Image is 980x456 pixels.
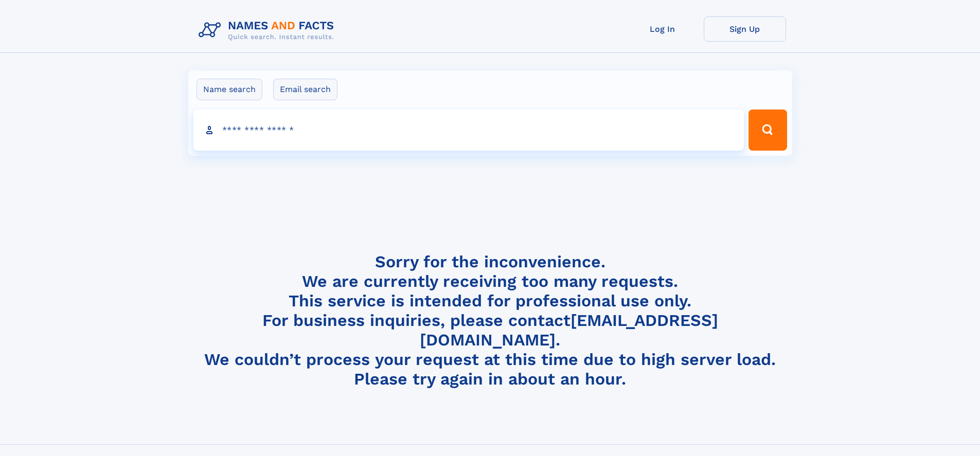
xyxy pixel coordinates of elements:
[194,252,786,389] h4: Sorry for the inconvenience. We are currently receiving too many requests. This service is intend...
[273,79,337,100] label: Email search
[420,311,718,350] a: [EMAIL_ADDRESS][DOMAIN_NAME]
[193,110,744,151] input: search input
[749,110,787,151] button: Search Button
[621,16,704,42] a: Log In
[197,79,262,100] label: Name search
[704,16,786,42] a: Sign Up
[194,16,343,44] img: Logo Names and Facts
